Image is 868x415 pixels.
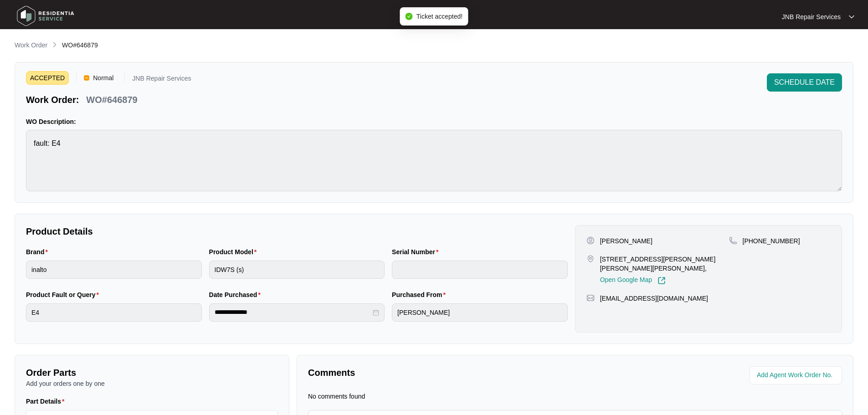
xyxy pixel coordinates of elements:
p: No comments found [308,392,365,401]
p: Work Order: [26,93,79,106]
p: Order Parts [26,366,278,379]
img: map-pin [729,236,737,245]
img: dropdown arrow [849,15,854,19]
textarea: fault: E4 [26,130,842,191]
label: Product Fault or Query [26,290,103,299]
img: map-pin [586,255,595,263]
p: Product Details [26,225,568,238]
p: [PHONE_NUMBER] [743,236,800,246]
img: user-pin [586,236,595,245]
img: map-pin [586,294,595,302]
input: Product Model [209,261,385,279]
span: WO#646879 [62,41,98,49]
p: WO#646879 [86,93,137,106]
label: Purchased From [392,290,449,299]
button: SCHEDULE DATE [767,73,842,92]
label: Date Purchased [209,290,264,299]
label: Part Details [26,397,68,406]
p: [EMAIL_ADDRESS][DOMAIN_NAME] [600,294,708,303]
input: Purchased From [392,303,568,322]
input: Brand [26,261,202,279]
label: Serial Number [392,247,442,256]
label: Product Model [209,247,261,256]
p: JNB Repair Services [782,12,841,21]
input: Add Agent Work Order No. [757,370,837,381]
img: chevron-right [51,41,58,48]
a: Open Google Map [600,277,666,285]
input: Serial Number [392,261,568,279]
input: Date Purchased [215,307,371,317]
p: JNB Repair Services [132,75,191,85]
p: Comments [308,366,569,379]
span: SCHEDULE DATE [774,77,835,88]
a: Work Order [13,41,49,51]
span: Normal [89,71,117,85]
p: [PERSON_NAME] [600,236,652,246]
p: WO Description: [26,117,842,126]
img: residentia service logo [14,2,77,30]
input: Product Fault or Query [26,303,202,322]
img: Vercel Logo [84,75,89,81]
img: Link-External [657,277,666,285]
p: Add your orders one by one [26,379,278,388]
p: [STREET_ADDRESS][PERSON_NAME][PERSON_NAME][PERSON_NAME], [600,255,729,273]
label: Brand [26,247,51,256]
span: ACCEPTED [26,71,69,85]
p: Work Order [15,41,47,50]
span: Ticket accepted! [416,13,462,20]
span: check-circle [406,13,413,20]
